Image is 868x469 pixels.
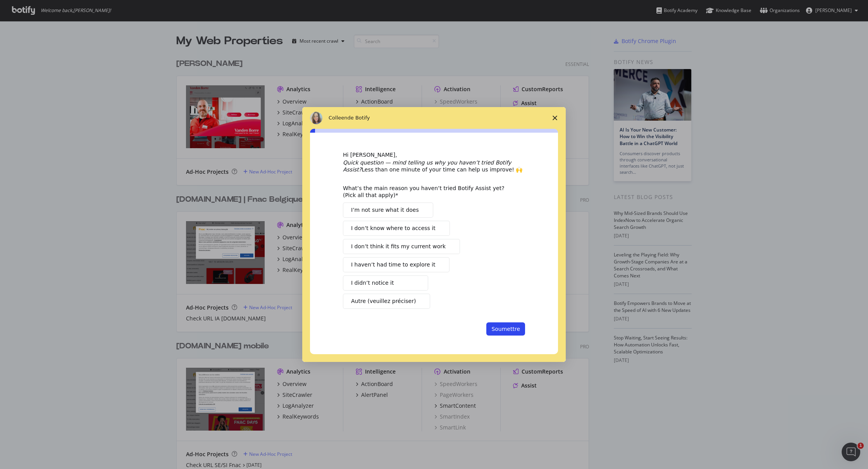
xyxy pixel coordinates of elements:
[343,151,525,159] div: Hi [PERSON_NAME],
[351,224,436,232] span: I don’t know where to access it
[351,242,446,251] span: I don’t think it fits my current work
[343,239,460,254] button: I don’t think it fits my current work
[343,294,430,309] button: Autre (veuillez préciser)
[343,275,428,291] button: I didn’t notice it
[343,221,450,236] button: I don’t know where to access it
[310,112,322,124] img: Profile image for Colleen
[343,257,449,272] button: I haven’t had time to explore it
[348,115,370,121] span: de Botify
[351,261,435,269] span: I haven’t had time to explore it
[544,107,566,129] span: Fermer l'enquête
[351,279,394,287] span: I didn’t notice it
[343,159,511,173] i: Quick question — mind telling us why you haven’t tried Botify Assist?
[351,297,416,305] span: Autre (veuillez préciser)
[343,202,433,218] button: I’m not sure what it does
[329,115,348,121] span: Colleen
[343,159,525,173] div: Less than one minute of your time can help us improve! 🙌
[343,185,513,199] div: What’s the main reason you haven’t tried Botify Assist yet? (Pick all that apply)
[486,322,525,336] button: Soumettre
[351,206,419,214] span: I’m not sure what it does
